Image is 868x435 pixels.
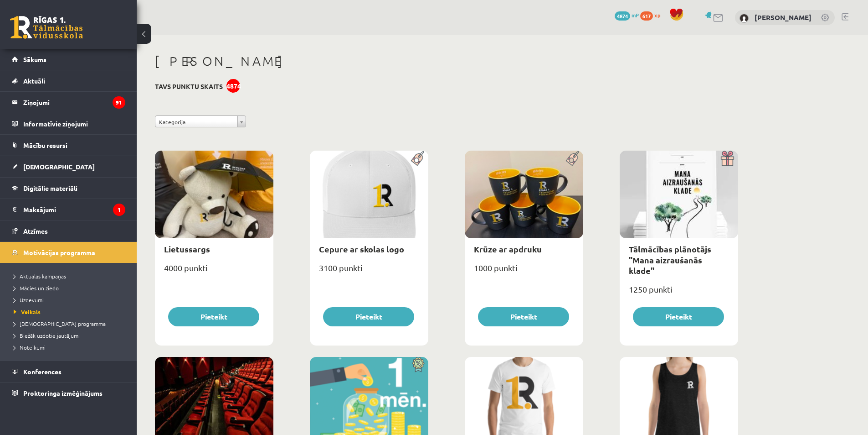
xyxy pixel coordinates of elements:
a: Motivācijas programma [12,242,125,263]
span: mP [632,11,639,19]
span: [DEMOGRAPHIC_DATA] programma [14,320,106,327]
span: Mācību resursi [23,141,67,149]
span: Kategorija [159,116,234,128]
span: Proktoringa izmēģinājums [23,389,103,397]
span: Veikals [14,308,41,315]
img: Atlaide [408,357,428,372]
a: 4874 mP [615,11,639,19]
i: 91 [113,96,125,109]
span: 4874 [615,11,630,21]
img: Populāra prece [408,151,428,166]
a: Aktuāli [12,70,125,91]
div: 1250 punkti [620,282,738,304]
h1: [PERSON_NAME] [155,53,738,69]
div: 1000 punkti [465,260,583,283]
a: Ziņojumi91 [12,92,125,113]
legend: Maksājumi [23,199,125,220]
img: Aleksandrs Koroļovs [740,14,749,23]
a: Mācību resursi [12,135,125,156]
a: [DEMOGRAPHIC_DATA] programma [14,320,128,328]
legend: Informatīvie ziņojumi [23,113,125,134]
span: Uzdevumi [14,296,44,304]
a: Krūze ar apdruku [474,244,542,254]
span: 617 [640,11,653,21]
a: Uzdevumi [14,296,128,304]
button: Pieteikt [478,307,569,326]
span: xp [654,11,660,19]
span: Atzīmes [23,227,48,235]
a: Aktuālās kampaņas [14,272,128,280]
a: Digitālie materiāli [12,178,125,199]
h3: Tavs punktu skaits [155,83,223,90]
button: Pieteikt [633,307,724,326]
span: Biežāk uzdotie jautājumi [14,332,80,339]
a: Biežāk uzdotie jautājumi [14,331,128,340]
a: Cepure ar skolas logo [319,244,404,254]
a: Proktoringa izmēģinājums [12,383,125,404]
img: Dāvana ar pārsteigumu [718,151,738,166]
a: Konferences [12,361,125,382]
span: Motivācijas programma [23,248,95,257]
a: Atzīmes [12,220,125,241]
span: Aktuāli [23,77,45,85]
a: Tālmācības plānotājs "Mana aizraušanās klade" [629,244,711,276]
a: Maksājumi1 [12,199,125,220]
div: 4874 [226,79,240,93]
i: 1 [113,204,125,216]
a: Rīgas 1. Tālmācības vidusskola [10,16,83,39]
a: [PERSON_NAME] [755,13,812,22]
span: Noteikumi [14,344,46,351]
span: Konferences [23,367,62,376]
a: Veikals [14,308,128,316]
a: Mācies un ziedo [14,284,128,292]
span: Aktuālās kampaņas [14,273,66,280]
div: 3100 punkti [310,260,428,283]
a: Informatīvie ziņojumi [12,113,125,134]
a: [DEMOGRAPHIC_DATA] [12,156,125,177]
div: 4000 punkti [155,260,273,283]
img: Populāra prece [563,151,583,166]
button: Pieteikt [168,307,259,326]
a: Sākums [12,49,125,70]
span: Sākums [23,55,46,63]
span: [DEMOGRAPHIC_DATA] [23,162,95,171]
a: Kategorija [155,115,246,127]
a: Lietussargs [164,244,210,254]
legend: Ziņojumi [23,92,125,113]
button: Pieteikt [323,307,414,326]
a: 617 xp [640,11,665,19]
a: Noteikumi [14,343,128,351]
span: Mācies un ziedo [14,284,59,292]
span: Digitālie materiāli [23,184,77,192]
